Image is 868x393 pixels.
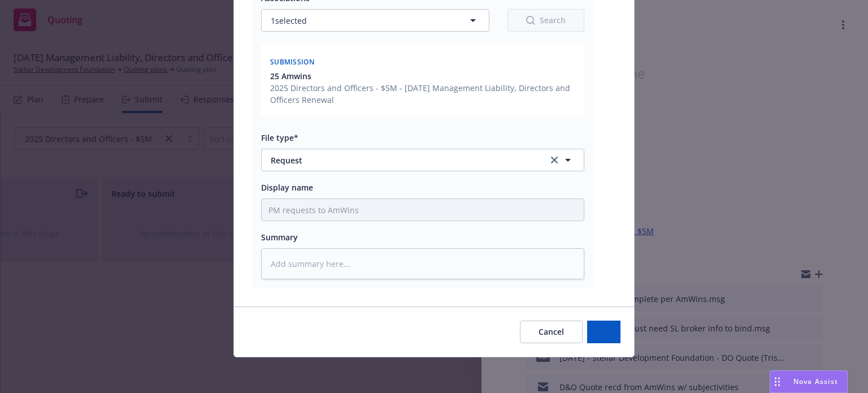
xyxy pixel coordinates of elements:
span: Cancel [539,326,564,337]
div: Drag to move [770,371,784,392]
button: Add files [587,321,620,343]
span: Add files [587,326,620,337]
button: Nova Assist [770,370,848,393]
button: Cancel [520,321,583,343]
span: Nova Assist [793,377,838,386]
